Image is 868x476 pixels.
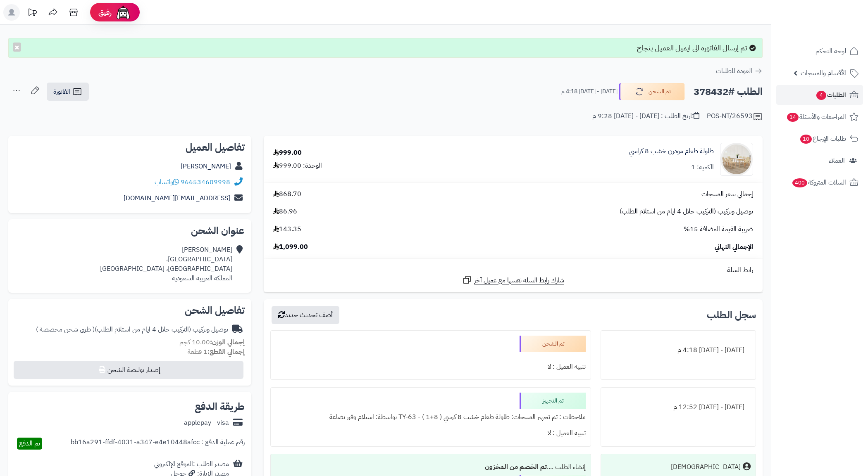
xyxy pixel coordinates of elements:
div: [DEMOGRAPHIC_DATA] [671,462,741,472]
div: رقم عملية الدفع : bb16a291-ffdf-4031-a347-e4e10448afcc [71,438,245,450]
span: ( طرق شحن مخصصة ) [36,324,95,334]
h3: سجل الطلب [707,310,756,320]
small: 10.00 كجم [179,337,245,347]
b: تم الخصم من المخزون [485,462,547,472]
h2: تفاصيل العميل [15,142,245,152]
span: شارك رابط السلة نفسها مع عميل آخر [474,276,564,285]
div: 999.00 [273,148,302,158]
span: 86.96 [273,207,297,216]
div: [PERSON_NAME] [GEOGRAPHIC_DATA]، [GEOGRAPHIC_DATA]، [GEOGRAPHIC_DATA] المملكة العربية السعودية [100,245,232,283]
span: السلات المتروكة [792,177,846,188]
div: تم الشحن [520,336,586,352]
span: العودة للطلبات [716,66,752,76]
span: الطلبات [816,89,846,101]
a: تحديثات المنصة [22,4,43,23]
span: 400 [792,178,807,187]
span: ضريبة القيمة المضافة 15% [684,225,753,234]
strong: إجمالي الوزن: [210,337,245,347]
h2: تفاصيل الشحن [15,305,245,315]
a: شارك رابط السلة نفسها مع عميل آخر [462,275,564,285]
span: الأقسام والمنتجات [801,67,846,79]
span: 1,099.00 [273,242,308,252]
a: السلات المتروكة400 [776,173,863,192]
small: 1 قطعة [188,347,245,357]
span: إجمالي سعر المنتجات [701,189,753,199]
a: العملاء [776,151,863,171]
span: تم الدفع [19,438,40,448]
h2: عنوان الشحن [15,226,245,236]
a: [EMAIL_ADDRESS][DOMAIN_NAME] [124,193,230,203]
div: [DATE] - [DATE] 4:18 م [606,342,751,358]
span: 14 [787,113,799,122]
a: الطلبات4 [776,85,863,105]
div: applepay - visa [184,418,229,428]
div: ملاحظات : تم تجهيز المنتجات: طاولة طعام خشب 8 كرسي ( 8+1 ) - TY-63 بواسطة: استلام وفرز بضاعة [276,409,585,425]
div: إنشاء الطلب .... [276,459,585,475]
button: أضف تحديث جديد [272,306,339,324]
img: logo-2.png [812,21,860,38]
span: العملاء [829,155,845,166]
a: واتساب [155,177,179,187]
span: طلبات الإرجاع [799,133,846,144]
div: تم إرسال الفاتورة الى ايميل العميل بنجاح [8,38,763,58]
a: طاولة طعام مودرن خشب 8 كراسي [629,147,714,156]
span: 10 [800,135,812,144]
span: 143.35 [273,225,301,234]
div: تاريخ الطلب : [DATE] - [DATE] 9:28 م [592,111,699,121]
button: تم الشحن [619,83,685,100]
span: المراجعات والأسئلة [786,111,846,123]
span: توصيل وتركيب (التركيب خلال 4 ايام من استلام الطلب) [620,207,753,216]
h2: طريقة الدفع [195,402,245,412]
div: تنبيه العميل : لا [276,359,585,375]
span: الإجمالي النهائي [715,242,753,252]
span: 4 [816,91,826,100]
div: تنبيه العميل : لا [276,425,585,441]
h2: الطلب #378432 [694,83,763,100]
span: رفيق [98,7,112,17]
div: توصيل وتركيب (التركيب خلال 4 ايام من استلام الطلب) [36,325,228,334]
a: لوحة التحكم [776,41,863,61]
span: الفاتورة [53,87,70,97]
div: الكمية: 1 [691,163,714,172]
a: الفاتورة [47,83,89,101]
a: العودة للطلبات [716,66,763,76]
a: طلبات الإرجاع10 [776,129,863,149]
a: المراجعات والأسئلة14 [776,107,863,127]
a: [PERSON_NAME] [181,161,231,171]
button: إصدار بوليصة الشحن [14,361,243,379]
span: لوحة التحكم [816,45,846,57]
div: [DATE] - [DATE] 12:52 م [606,399,751,415]
img: 1752668496-1-90x90.jpg [720,143,753,176]
div: رابط السلة [267,265,759,275]
img: ai-face.png [115,4,131,21]
div: POS-NT/26593 [707,111,763,121]
div: الوحدة: 999.00 [273,161,322,171]
strong: إجمالي القطع: [207,347,245,357]
span: 868.70 [273,189,301,199]
div: تم التجهيز [520,393,586,409]
button: × [13,43,21,52]
a: 966534609998 [181,177,230,187]
small: [DATE] - [DATE] 4:18 م [561,88,618,96]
